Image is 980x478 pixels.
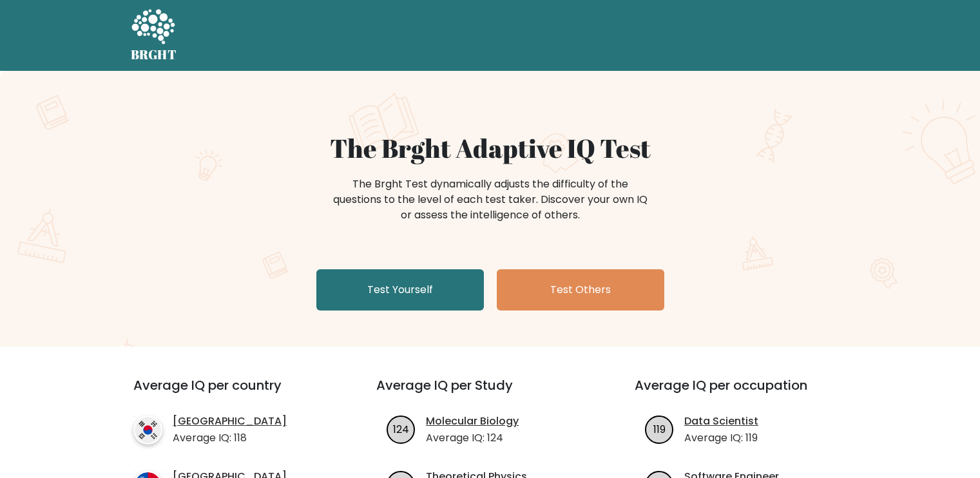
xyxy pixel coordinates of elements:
h3: Average IQ per occupation [635,378,862,408]
p: Average IQ: 119 [684,430,758,446]
a: Data Scientist [684,414,758,429]
img: country [133,416,162,445]
h1: The Brght Adaptive IQ Test [176,133,805,164]
a: Test Yourself [316,269,484,311]
p: Average IQ: 118 [173,430,287,446]
a: [GEOGRAPHIC_DATA] [173,414,287,429]
p: Average IQ: 124 [426,430,519,446]
a: Test Others [497,269,664,311]
h3: Average IQ per country [133,378,330,408]
text: 119 [653,421,666,436]
div: The Brght Test dynamically adjusts the difficulty of the questions to the level of each test take... [329,177,651,223]
text: 124 [393,421,409,436]
h3: Average IQ per Study [376,378,604,408]
h5: BRGHT [131,47,177,62]
a: BRGHT [131,5,177,66]
a: Molecular Biology [426,414,519,429]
